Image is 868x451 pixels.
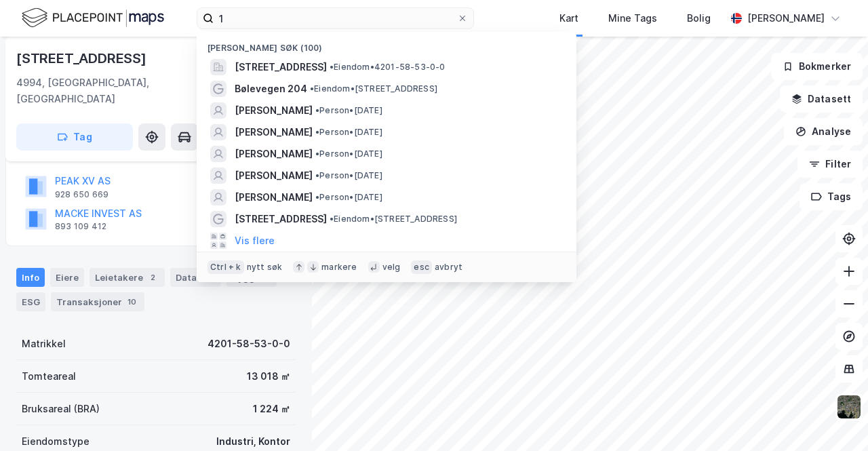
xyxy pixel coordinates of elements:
[330,62,446,73] span: Eiendom • 4201-58-53-0-0
[382,262,401,273] div: velg
[247,262,283,273] div: nytt søk
[55,221,106,232] div: 893 109 412
[800,183,863,210] button: Tags
[330,214,457,224] span: Eiendom • [STREET_ADDRESS]
[411,260,432,274] div: esc
[16,123,133,151] button: Tag
[22,433,90,450] div: Eiendomstype
[22,6,164,30] img: logo.f888ab2527a4732fd821a326f86c7f29.svg
[90,268,165,287] div: Leietakere
[208,260,244,274] div: Ctrl + k
[197,32,576,56] div: [PERSON_NAME] søk (100)
[146,271,159,284] div: 2
[125,295,139,309] div: 10
[315,105,319,115] span: •
[235,189,313,205] span: [PERSON_NAME]
[170,268,221,287] div: Datasett
[253,401,290,417] div: 1 224 ㎡
[235,59,327,75] span: [STREET_ADDRESS]
[247,368,290,385] div: 13 018 ㎡
[208,336,290,352] div: 4201-58-53-0-0
[50,268,84,287] div: Eiere
[235,146,313,162] span: [PERSON_NAME]
[235,124,313,140] span: [PERSON_NAME]
[559,10,578,26] div: Kart
[315,149,319,159] span: •
[235,102,313,119] span: [PERSON_NAME]
[216,433,290,450] div: Industri, Kontor
[16,292,45,311] div: ESG
[315,192,382,203] span: Person • [DATE]
[330,62,334,72] span: •
[797,151,863,178] button: Filter
[310,83,437,94] span: Eiendom • [STREET_ADDRESS]
[780,85,863,113] button: Datasett
[16,268,45,287] div: Info
[435,262,462,273] div: avbryt
[315,127,319,137] span: •
[55,189,108,200] div: 928 650 669
[16,47,149,69] div: [STREET_ADDRESS]
[235,211,327,227] span: [STREET_ADDRESS]
[608,10,657,26] div: Mine Tags
[321,262,357,273] div: markere
[315,149,382,159] span: Person • [DATE]
[235,233,275,249] button: Vis flere
[315,170,382,181] span: Person • [DATE]
[687,10,711,26] div: Bolig
[315,170,319,180] span: •
[235,168,313,184] span: [PERSON_NAME]
[771,53,863,80] button: Bokmerker
[315,192,319,202] span: •
[51,292,144,311] div: Transaksjoner
[315,127,382,138] span: Person • [DATE]
[310,83,314,94] span: •
[22,401,100,417] div: Bruksareal (BRA)
[315,105,382,116] span: Person • [DATE]
[330,214,334,224] span: •
[800,386,868,451] iframe: Chat Widget
[214,8,457,28] input: Søk på adresse, matrikkel, gårdeiere, leietakere eller personer
[16,75,241,107] div: 4994, [GEOGRAPHIC_DATA], [GEOGRAPHIC_DATA]
[22,368,76,385] div: Tomteareal
[235,81,307,97] span: Bølevegen 204
[784,118,863,145] button: Analyse
[22,336,66,352] div: Matrikkel
[747,10,825,26] div: [PERSON_NAME]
